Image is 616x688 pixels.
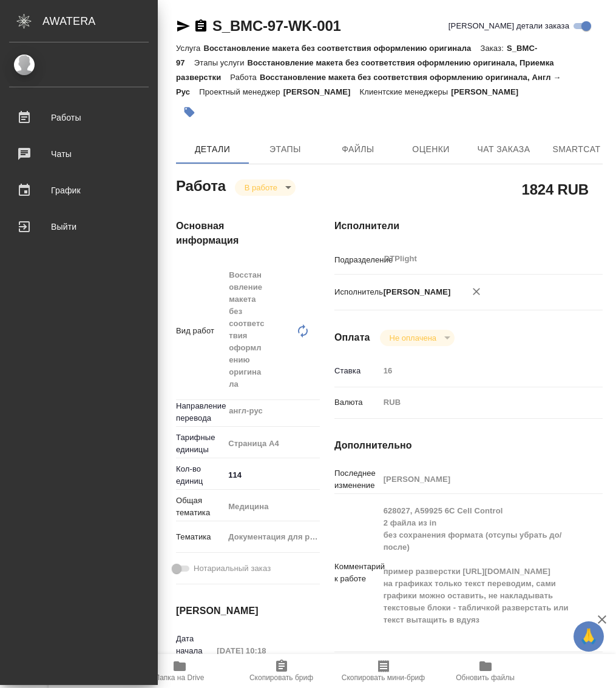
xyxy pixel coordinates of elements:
[329,142,387,157] span: Файлы
[3,175,155,205] a: График
[334,286,379,298] p: Исполнитель
[475,142,533,157] span: Чат заказа
[176,219,286,248] h4: Основная информация
[379,501,581,643] textarea: 628027, A59925 6C Cell Control 2 файла из in без сохранения формата (отсупы убрать до/после) прим...
[176,463,224,487] p: Кол-во единиц
[230,73,260,82] p: Работа
[334,254,379,266] p: Подразделение
[334,467,379,492] p: Последнее изменение
[42,9,158,33] div: AWATERA
[334,561,379,585] p: Комментарий к работе
[176,73,561,96] p: Восстановление макета без соответствия оформлению оригинала, Англ → Рус
[380,330,455,346] div: В работе
[9,181,149,199] div: График
[176,174,226,196] h2: Работа
[176,325,224,337] p: Вид работ
[199,87,283,96] p: Проектный менеджер
[212,18,341,34] a: S_BMC-97-WK-001
[522,179,589,199] h2: 1824 RUB
[194,19,208,33] button: Скопировать ссылку
[256,142,314,157] span: Этапы
[379,392,581,413] div: RUB
[224,433,334,454] div: Страница А4
[402,142,460,157] span: Оценки
[176,604,286,618] h4: [PERSON_NAME]
[3,212,155,242] a: Выйти
[203,44,480,53] p: Восстановление макета без соответствия оформлению оригинала
[3,139,155,169] a: Чаты
[235,179,296,196] div: В работе
[333,654,435,688] button: Скопировать мини-бриф
[176,58,554,82] p: Восстановление макета без соответствия оформлению оригинала, Приемка разверстки
[435,654,536,688] button: Обновить файлы
[241,182,281,193] button: В работе
[574,621,604,652] button: 🙏
[9,109,149,127] div: Работы
[386,333,440,343] button: Не оплачена
[176,633,212,669] p: Дата начала работ
[334,365,379,377] p: Ставка
[194,563,271,575] span: Нотариальный заказ
[283,87,360,96] p: [PERSON_NAME]
[176,99,203,125] button: Добавить тэг
[456,673,515,682] span: Обновить файлы
[451,87,527,96] p: [PERSON_NAME]
[224,496,334,517] div: Медицина
[334,438,603,453] h4: Дополнительно
[379,362,581,379] input: Пустое поле
[176,44,203,53] p: Услуга
[334,396,379,409] p: Валюта
[334,330,370,345] h4: Оплата
[176,400,224,424] p: Направление перевода
[379,286,451,298] p: [PERSON_NAME]
[129,654,231,688] button: Папка на Drive
[183,142,242,157] span: Детали
[9,145,149,163] div: Чаты
[9,218,149,236] div: Выйти
[249,673,313,682] span: Скопировать бриф
[342,673,425,682] span: Скопировать мини-бриф
[360,87,452,96] p: Клиентские менеджеры
[448,20,569,32] span: [PERSON_NAME] детали заказа
[231,654,333,688] button: Скопировать бриф
[463,278,490,305] button: Удалить исполнителя
[176,19,191,33] button: Скопировать ссылку для ЯМессенджера
[547,142,606,157] span: SmartCat
[480,44,506,53] p: Заказ:
[379,470,581,488] input: Пустое поле
[578,624,599,649] span: 🙏
[155,673,205,682] span: Папка на Drive
[176,432,224,456] p: Тарифные единицы
[3,102,155,133] a: Работы
[224,466,320,484] input: ✎ Введи что-нибудь
[176,495,224,519] p: Общая тематика
[224,527,334,547] div: Документация для рег. органов
[176,531,224,543] p: Тематика
[334,219,603,233] h4: Исполнители
[212,642,286,660] input: Пустое поле
[194,58,248,67] p: Этапы услуги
